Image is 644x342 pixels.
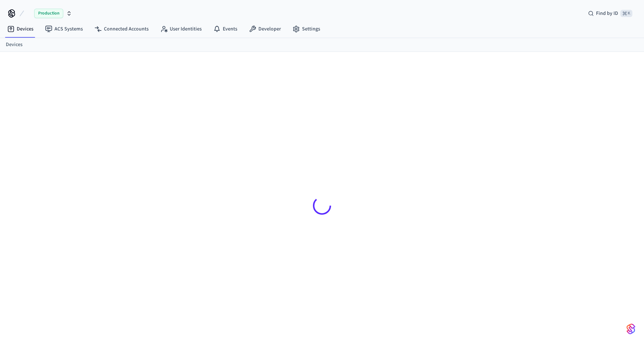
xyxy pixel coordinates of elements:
a: Events [208,22,243,36]
a: Devices [6,41,23,49]
span: ⌘ K [620,10,632,17]
img: SeamLogoGradient.69752ec5.svg [627,323,635,335]
a: Connected Accounts [89,22,154,36]
a: User Identities [154,22,208,36]
a: Developer [243,22,287,36]
span: Production [34,9,63,18]
a: ACS Systems [39,22,89,36]
a: Settings [287,22,326,36]
div: Find by ID⌘ K [582,7,638,20]
a: Devices [1,22,39,36]
span: Find by ID [596,10,618,17]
